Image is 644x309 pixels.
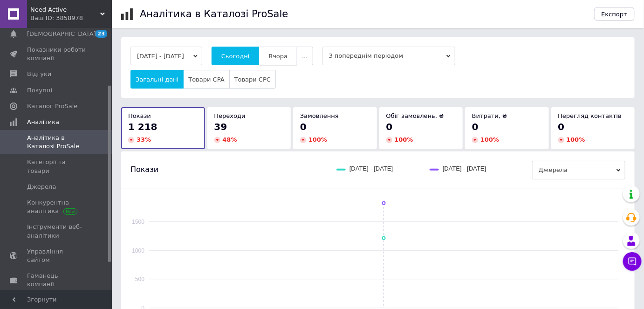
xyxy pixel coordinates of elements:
h1: Аналітика в Каталозі ProSale [140,8,288,20]
span: ... [302,53,308,60]
button: Товари CPC [229,70,276,89]
span: Загальні дані [136,76,178,83]
button: Товари CPA [183,70,229,89]
span: 0 [558,121,565,132]
text: 1000 [132,247,144,254]
span: Замовлення [300,112,339,119]
span: [DEMOGRAPHIC_DATA] [27,30,96,38]
span: 100 % [480,136,499,143]
span: Джерела [532,161,625,179]
text: 1500 [132,219,144,225]
span: Need Active [30,6,100,14]
span: Аналітика [27,118,59,126]
span: 100 % [567,136,585,143]
span: Показники роботи компанії [27,46,86,62]
span: Управління сайтом [27,247,86,264]
span: Переходи [214,112,246,119]
span: 100 % [395,136,413,143]
span: 33 % [137,136,151,143]
span: 0 [386,121,393,132]
span: 0 [300,121,307,132]
span: Аналітика в Каталозі ProSale [27,134,86,151]
span: 23 [96,30,107,38]
button: Вчора [259,47,297,65]
span: Експорт [602,11,628,18]
span: Витрати, ₴ [472,112,507,119]
div: Ваш ID: 3858978 [30,14,112,22]
span: Каталог ProSale [27,102,77,110]
button: Експорт [594,7,635,21]
button: [DATE] - [DATE] [130,47,202,65]
span: Джерела [27,183,56,191]
span: Категорії та товари [27,158,86,175]
span: 1 218 [128,121,158,132]
span: Конкурентна аналітика [27,199,86,215]
button: Чат з покупцем [623,252,642,271]
button: Сьогодні [212,47,260,65]
span: 0 [472,121,479,132]
span: Інструменти веб-аналітики [27,223,86,240]
span: З попереднім періодом [322,47,455,65]
span: Покази [128,112,151,119]
span: Покази [130,165,158,175]
span: Гаманець компанії [27,272,86,288]
text: 500 [135,276,144,282]
span: Сьогодні [221,53,250,60]
span: 48 % [223,136,237,143]
span: 100 % [308,136,327,143]
span: Відгуки [27,70,51,78]
button: ... [297,47,313,65]
button: Загальні дані [130,70,184,89]
span: Товари CPA [188,76,224,83]
span: Обіг замовлень, ₴ [386,112,444,119]
span: 39 [214,121,227,132]
span: Покупці [27,86,52,95]
span: Товари CPC [234,76,271,83]
span: Перегляд контактів [558,112,622,119]
span: Вчора [268,53,288,60]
